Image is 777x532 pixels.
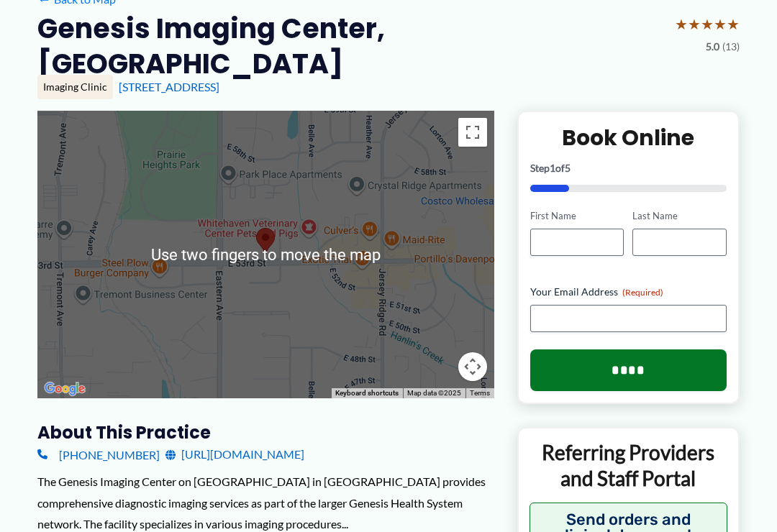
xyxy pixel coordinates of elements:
span: 1 [550,162,555,174]
a: [STREET_ADDRESS] [119,80,219,93]
a: Open this area in Google Maps (opens a new window) [41,380,88,398]
div: Imaging Clinic [37,75,113,99]
p: Step of [530,163,727,173]
span: 5.0 [706,37,719,56]
button: Toggle fullscreen view [458,118,487,147]
span: 5 [565,162,571,174]
label: First Name [530,209,624,223]
span: ★ [688,11,701,37]
p: Referring Providers and Staff Portal [530,439,727,492]
span: (13) [722,37,740,56]
span: ★ [727,11,740,37]
a: [PHONE_NUMBER] [37,444,160,465]
button: Map camera controls [458,352,487,381]
label: Last Name [632,209,727,223]
h3: About this practice [37,421,494,444]
a: Terms (opens in new tab) [470,389,490,397]
h2: Book Online [530,124,727,152]
button: Keyboard shortcuts [335,388,399,398]
span: ★ [675,11,688,37]
span: ★ [714,11,727,37]
span: (Required) [622,287,663,298]
span: Map data ©2025 [407,389,461,397]
span: ★ [701,11,714,37]
img: Google [41,380,88,398]
h2: Genesis Imaging Center, [GEOGRAPHIC_DATA] [37,11,663,82]
a: [URL][DOMAIN_NAME] [165,444,304,465]
label: Your Email Address [530,285,727,299]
